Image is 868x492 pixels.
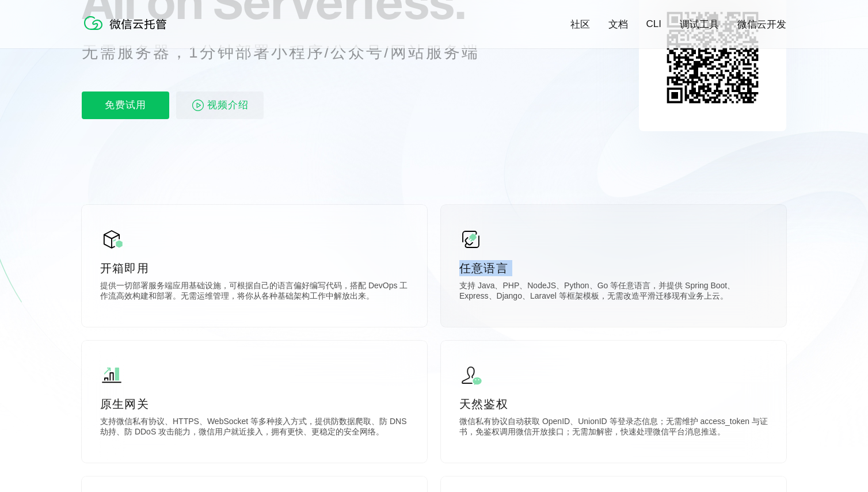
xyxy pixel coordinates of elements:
[459,281,768,304] p: 支持 Java、PHP、NodeJS、Python、Go 等任意语言，并提供 Spring Boot、Express、Django、Laravel 等框架模板，无需改造平滑迁移现有业务上云。
[570,18,590,31] a: 社区
[459,396,768,412] p: 天然鉴权
[100,260,409,276] p: 开箱即用
[608,18,628,31] a: 文档
[82,41,501,64] p: 无需服务器，1分钟部署小程序/公众号/网站服务端
[646,18,661,30] a: CLI
[459,260,768,276] p: 任意语言
[737,18,786,31] a: 微信云开发
[82,26,174,36] a: 微信云托管
[207,91,249,119] span: 视频介绍
[459,417,768,440] p: 微信私有协议自动获取 OpenID、UnionID 等登录态信息；无需维护 access_token 与证书，免鉴权调用微信开放接口；无需加解密，快速处理微信平台消息推送。
[82,12,174,35] img: 微信云托管
[100,281,409,304] p: 提供一切部署服务端应用基础设施，可根据自己的语言偏好编写代码，搭配 DevOps 工作流高效构建和部署。无需运维管理，将你从各种基础架构工作中解放出来。
[82,91,169,119] p: 免费试用
[680,18,719,31] a: 调试工具
[191,98,205,112] img: video_play.svg
[100,396,409,412] p: 原生网关
[100,417,409,440] p: 支持微信私有协议、HTTPS、WebSocket 等多种接入方式，提供防数据爬取、防 DNS 劫持、防 DDoS 攻击能力，微信用户就近接入，拥有更快、更稳定的安全网络。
